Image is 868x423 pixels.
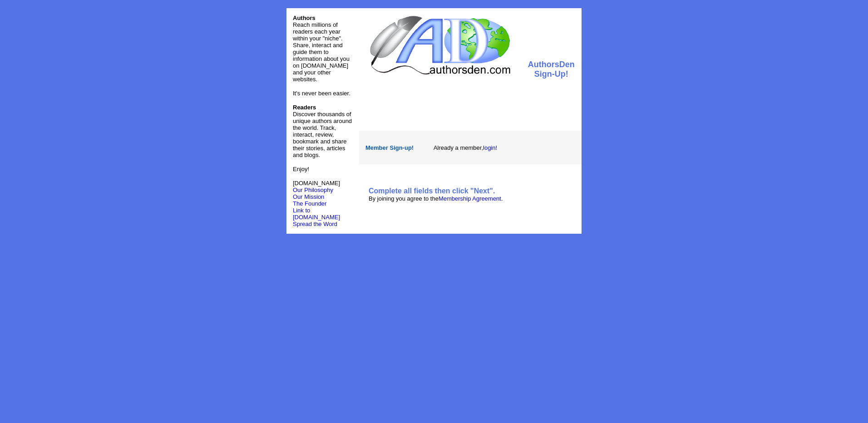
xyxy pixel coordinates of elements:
[365,144,414,151] font: Member Sign-up!
[293,220,337,227] a: Spread the Word
[483,144,497,151] a: login!
[439,195,501,202] a: Membership Agreement
[293,166,309,172] font: Enjoy!
[293,207,340,221] a: Link to [DOMAIN_NAME]
[293,200,326,207] a: The Founder
[293,21,350,83] font: Reach millions of readers each year within your "niche". Share, interact and guide them to inform...
[369,195,503,202] font: By joining you agree to the .
[293,187,333,193] a: Our Philosophy
[369,187,495,195] b: Complete all fields then click "Next".
[528,60,575,79] font: AuthorsDen Sign-Up!
[293,104,316,111] b: Readers
[293,180,340,193] font: [DOMAIN_NAME]
[434,144,497,151] font: Already a member,
[293,104,352,158] font: Discover thousands of unique authors around the world. Track, interact, review, bookmark and shar...
[368,15,512,76] img: logo.jpg
[293,193,324,200] a: Our Mission
[293,90,350,97] font: It's never been easier.
[293,15,316,21] font: Authors
[293,221,337,227] font: Spread the Word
